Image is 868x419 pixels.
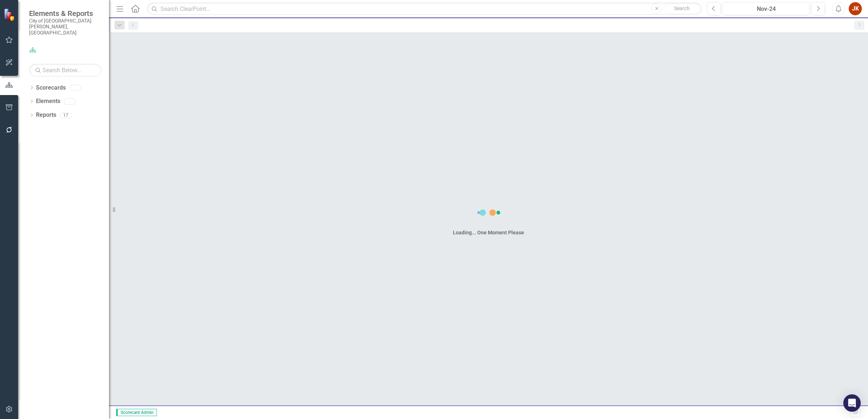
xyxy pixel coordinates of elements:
a: Scorecards [36,84,66,92]
span: Elements & Reports [29,9,102,18]
button: Search [664,4,700,14]
img: ClearPoint Strategy [4,8,17,21]
div: Loading... One Moment Please [453,229,524,236]
div: Open Intercom Messenger [843,394,861,412]
div: 17 [60,112,72,118]
a: Reports [36,111,56,119]
span: Search [674,5,690,11]
input: Search Below... [29,64,102,77]
button: Nov-24 [723,2,810,15]
span: Scorecard Admin [116,409,157,416]
a: Elements [36,97,60,106]
input: Search ClearPoint... [147,3,702,15]
div: Nov-24 [725,5,807,13]
small: City of [GEOGRAPHIC_DATA][PERSON_NAME], [GEOGRAPHIC_DATA] [29,18,102,36]
button: JK [849,2,862,15]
